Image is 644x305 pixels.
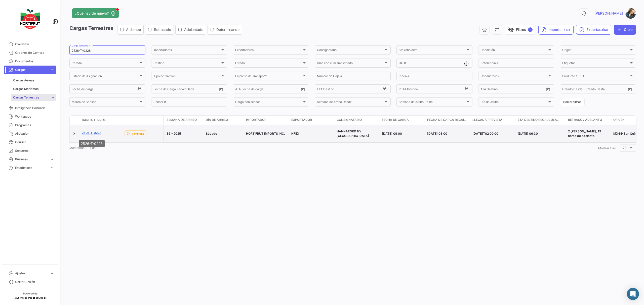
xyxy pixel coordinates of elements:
[15,148,54,153] span: Sensores
[154,27,171,32] span: Retrasado
[528,27,533,32] span: ✓
[15,131,54,136] span: Allocation
[216,27,239,32] span: Determinando
[4,57,56,66] a: Documentos
[15,157,48,162] span: Business
[382,132,402,135] span: [DATE] 09:00
[4,146,56,155] a: Sensores
[568,118,602,122] span: Retraso / Adelanto
[399,49,466,53] span: Stakeholders
[72,131,77,136] a: Expand/Collapse Row
[463,85,470,93] button: Open calendar
[594,11,623,16] span: [PERSON_NAME]
[153,88,163,91] input: Desde
[255,88,286,91] input: ATD Hasta
[381,85,388,93] button: Open calendar
[330,88,360,91] input: Hasta
[15,123,54,127] span: Programas
[11,77,56,84] a: Cargas Aéreas
[337,129,369,138] span: HANNAFORD NY DC
[235,88,251,91] input: ATD Desde
[480,88,496,91] input: ATA Desde
[4,104,56,112] a: Inteligencia Portuaria
[508,27,514,33] span: visibility_off
[15,114,54,119] span: Workspace
[164,116,204,125] datatable-header-cell: Semana de Arribo
[246,132,285,135] span: HORTIFRUT IMPORTS INC.
[244,116,289,125] datatable-header-cell: Importador
[123,118,163,122] datatable-header-cell: Estado de Envio
[153,75,220,79] span: Tipo de Camión
[472,132,498,135] span: 2025-09-09T02:00:00
[166,88,197,91] input: Hasta
[4,40,56,48] a: Overview
[50,166,54,170] span: expand_more
[153,62,220,66] span: Destino
[235,62,302,66] span: Estado
[317,62,384,66] span: Días con el mismo estado
[69,25,244,35] h3: Cargas Terrestres
[15,271,48,276] span: Ajustes
[480,49,547,53] span: Condición
[470,116,516,125] datatable-header-cell: Llegada prevista
[72,101,139,105] span: Marca de Sensor
[206,118,228,122] span: Día de Arribo
[516,116,566,125] datatable-header-cell: ETA Destino Recalculado
[15,68,48,72] span: Cargas
[235,101,302,105] span: Carga con sensor
[627,288,639,300] div: Abrir Intercom Messenger
[72,88,81,91] input: Desde
[399,88,408,91] input: Desde
[72,8,119,18] button: ¿Qué hay de nuevo?
[217,85,225,93] button: Open calendar
[411,88,442,91] input: Hasta
[562,62,629,66] span: Etiquetas
[13,95,39,100] span: Cargas Terrestres
[505,25,536,35] button: visibility_offFiltros✓
[15,50,54,55] span: Órdenes de Compra
[11,85,56,93] a: Cargas Marítimas
[13,78,34,83] span: Cargas Aéreas
[399,101,466,105] span: Semana de Arribo Hasta
[176,25,206,34] button: Adelantado
[499,88,530,91] input: ATA Hasta
[291,132,299,135] span: HFEX
[50,271,54,276] span: expand_more
[15,280,54,284] span: Cerrar Sesión
[235,75,302,79] span: Empresa de Transporte
[136,85,143,93] button: Open calendar
[291,118,312,122] span: Exportador
[317,49,384,53] span: Consignatario
[380,116,425,125] datatable-header-cell: Fecha de carga
[626,85,634,93] button: Open calendar
[317,101,384,105] span: Semana de Arribo Desde
[126,27,141,32] span: A tiempo
[518,132,538,135] span: [DATE] 06:30
[544,85,552,93] button: Open calendar
[382,118,409,122] span: Fecha de carga
[613,118,625,122] span: Origen
[153,49,220,53] span: Importadores
[337,118,362,122] span: Consignatario
[566,116,611,125] datatable-header-cell: Retraso / Adelanto
[586,88,617,91] input: Creado Hasta
[4,112,56,121] a: Workspace
[84,88,115,91] input: Hasta
[4,121,56,129] a: Programas
[625,8,636,19] img: 67520e24-8e31-41af-9406-a183c2b4e474.jpg
[235,49,302,53] span: Exportadores
[15,106,54,110] span: Inteligencia Portuaria
[167,118,197,122] span: Semana de Arribo
[246,118,266,122] span: Importador
[427,118,468,122] span: Fecha de Carga Recalculada
[82,131,101,135] a: 2526-T-0228
[18,6,43,32] img: logo-hortifrut.svg
[79,140,105,147] div: 2526-T-0228
[69,146,98,150] span: Mostrando 1 - 1 de 1
[206,131,242,136] div: Sábado
[72,62,139,66] span: Parada
[568,129,601,138] span: 2 [PERSON_NAME], 19 horas de adelanto
[427,132,447,135] span: [DATE] 08:00
[15,140,54,144] span: Courier
[15,59,54,64] span: Documentos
